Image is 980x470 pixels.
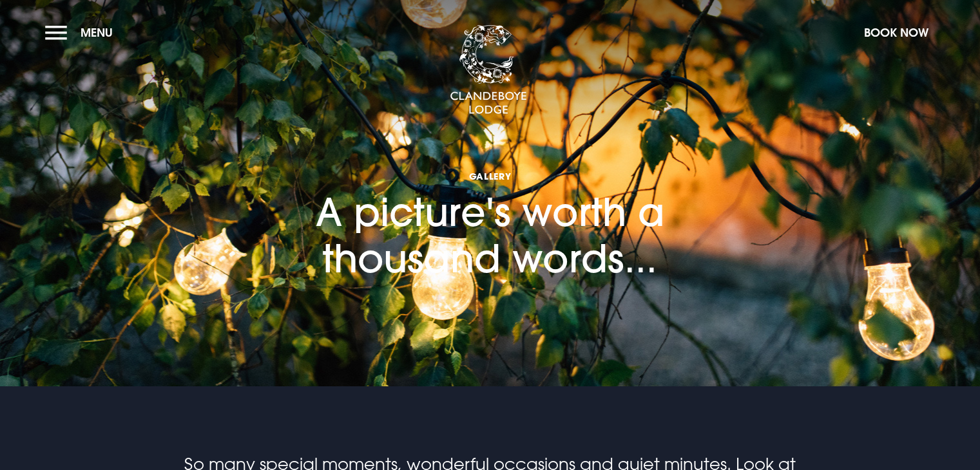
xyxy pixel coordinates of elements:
span: Gallery [233,170,748,182]
button: Menu [45,19,119,46]
img: Clandeboye Lodge [450,25,527,115]
span: Menu [81,25,113,40]
h1: A picture's worth a thousand words... [233,111,748,281]
button: Book Now [858,19,935,46]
